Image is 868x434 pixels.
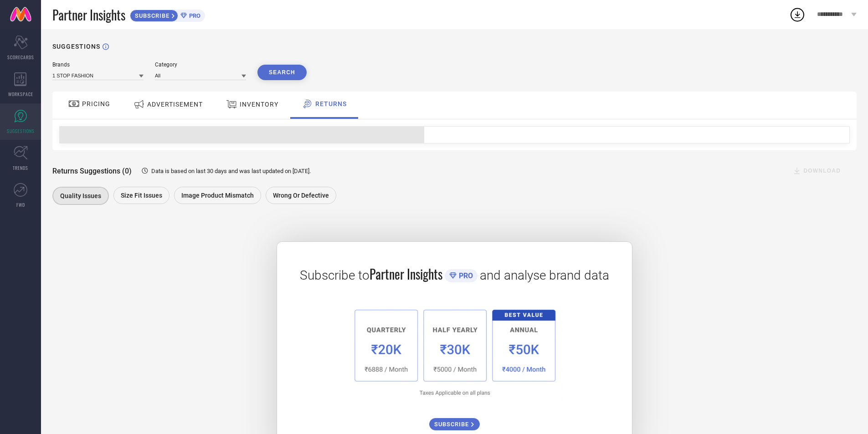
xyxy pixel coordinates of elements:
span: TRENDS [13,164,28,171]
span: PRICING [82,100,110,107]
span: Data is based on last 30 days and was last updated on [DATE] . [151,168,311,174]
span: Image product mismatch [181,192,254,199]
button: Search [257,65,307,80]
span: Size fit issues [121,192,162,199]
span: Partner Insights [52,5,125,24]
span: INVENTORY [240,101,278,108]
span: Quality issues [60,192,101,199]
div: Open download list [789,6,806,23]
span: PRO [457,271,473,280]
span: SUBSCRIBE [130,12,172,19]
span: and analyse brand data [480,268,609,283]
span: WORKSPACE [8,91,33,97]
span: ADVERTISEMENT [147,101,203,108]
div: Category [155,61,246,68]
a: SUBSCRIBEPRO [130,7,205,22]
span: SCORECARDS [7,54,34,61]
span: SUGGESTIONS [7,128,35,134]
span: FWD [16,201,25,208]
span: Subscribe to [300,268,370,283]
img: 1a6fb96cb29458d7132d4e38d36bc9c7.png [346,301,563,402]
span: Partner Insights [370,265,442,283]
div: Brands [52,61,144,68]
a: SUBSCRIBE [429,411,480,430]
span: SUBSCRIBE [434,421,471,428]
span: PRO [187,12,200,19]
span: RETURNS [315,100,347,107]
span: Returns Suggestions (0) [52,167,132,175]
h1: SUGGESTIONS [52,43,100,50]
span: Wrong or Defective [273,192,329,199]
